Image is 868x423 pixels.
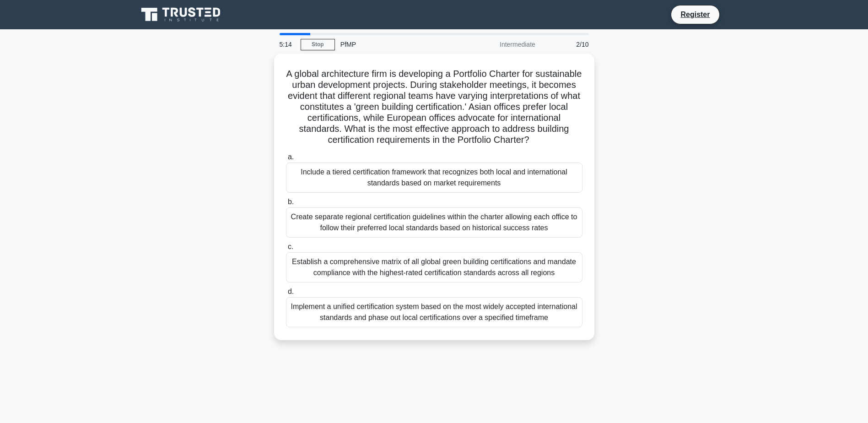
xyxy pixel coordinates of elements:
div: 5:14 [274,35,301,54]
span: d. [288,287,294,295]
a: Stop [301,39,335,50]
div: 2/10 [541,35,594,54]
div: Create separate regional certification guidelines within the charter allowing each office to foll... [286,207,582,238]
div: Implement a unified certification system based on the most widely accepted international standard... [286,297,582,327]
span: b. [288,198,294,206]
h5: A global architecture firm is developing a Portfolio Charter for sustainable urban development pr... [285,68,583,146]
a: Register [675,9,715,20]
span: a. [288,153,294,161]
div: PfMP [335,35,461,54]
span: c. [288,243,293,250]
div: Intermediate [461,35,541,54]
div: Include a tiered certification framework that recognizes both local and international standards b... [286,163,582,193]
div: Establish a comprehensive matrix of all global green building certifications and mandate complian... [286,252,582,282]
